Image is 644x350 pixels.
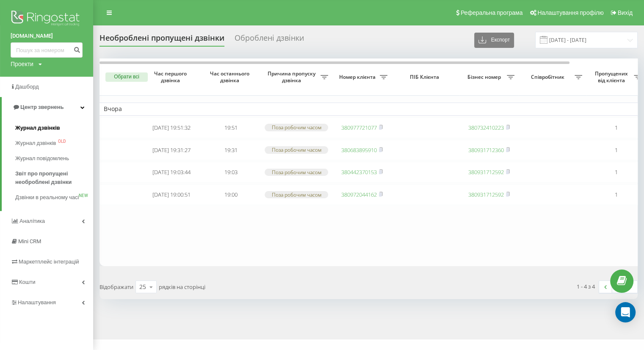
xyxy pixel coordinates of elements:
[468,146,504,154] a: 380931712360
[15,166,93,190] a: Звіт про пропущені необроблені дзвінки
[20,104,64,110] span: Центр звернень
[142,162,201,183] td: [DATE] 19:03:44
[18,238,41,244] span: Mini CRM
[15,193,79,202] span: Дзвінки в реальному часі
[15,139,56,147] span: Журнал дзвінків
[15,190,93,205] a: Дзвінки в реальному часіNEW
[15,83,39,90] span: Дашборд
[337,74,380,81] span: Номер клієнта
[265,70,321,83] span: Причина пропуску дзвінка
[19,258,79,265] span: Маркетплейс інтеграцій
[149,70,194,83] span: Час першого дзвінка
[159,283,205,291] span: рядків на сторінці
[615,302,636,322] div: Open Intercom Messenger
[19,218,45,224] span: Аналiтика
[11,42,83,58] input: Пошук за номером
[201,162,260,183] td: 19:03
[461,9,523,16] span: Реферальна програма
[139,283,146,291] div: 25
[265,124,328,131] div: Поза робочим часом
[201,117,260,138] td: 19:51
[142,184,201,205] td: [DATE] 19:00:51
[399,74,452,81] span: ПІБ Клієнта
[474,33,514,48] button: Експорт
[577,282,595,291] div: 1 - 4 з 4
[100,283,133,291] span: Відображати
[15,136,93,151] a: Журнал дзвінківOLD
[11,60,33,68] div: Проекти
[235,33,304,47] div: Оброблені дзвінки
[19,279,35,285] span: Кошти
[201,184,260,205] td: 19:00
[208,70,254,83] span: Час останнього дзвінка
[142,140,201,161] td: [DATE] 19:31:27
[15,169,89,186] span: Звіт про пропущені необроблені дзвінки
[15,124,60,132] span: Журнал дзвінків
[100,33,224,47] div: Необроблені пропущені дзвінки
[591,70,634,83] span: Пропущених від клієнта
[11,32,83,40] a: [DOMAIN_NAME]
[265,169,328,176] div: Поза робочим часом
[468,191,504,198] a: 380931712592
[15,151,93,166] a: Журнал повідомлень
[11,8,83,30] img: Ringostat logo
[464,74,507,81] span: Бізнес номер
[341,146,377,154] a: 380683895910
[18,299,56,306] span: Налаштування
[265,146,328,153] div: Поза робочим часом
[201,140,260,161] td: 19:31
[142,117,201,138] td: [DATE] 19:51:32
[468,168,504,176] a: 380931712592
[105,72,148,82] button: Обрати всі
[341,124,377,131] a: 380977721077
[523,74,575,81] span: Співробітник
[15,120,93,136] a: Журнал дзвінків
[537,9,603,16] span: Налаштування профілю
[2,97,93,117] a: Центр звернень
[15,154,69,163] span: Журнал повідомлень
[341,168,377,176] a: 380442370153
[265,191,328,198] div: Поза робочим часом
[341,191,377,198] a: 380972044162
[618,9,633,16] span: Вихід
[468,124,504,131] a: 380732410223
